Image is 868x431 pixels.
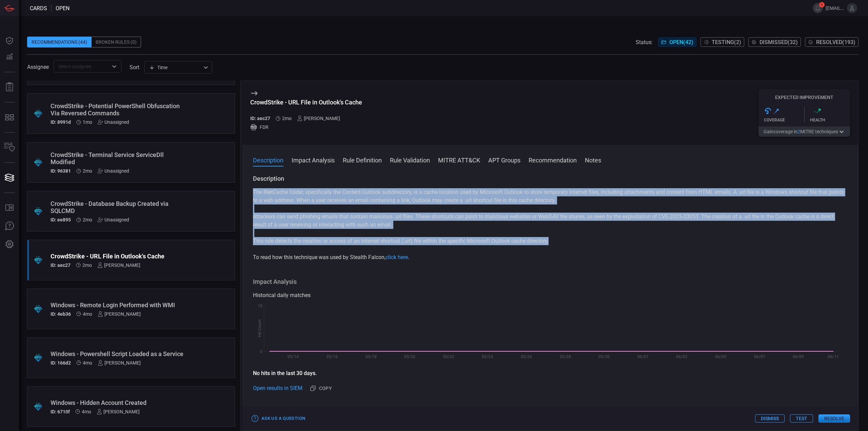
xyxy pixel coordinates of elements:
[366,354,377,359] text: 05/18
[676,354,687,359] text: 06/03
[110,62,119,71] button: Open
[97,262,140,268] div: [PERSON_NAME]
[1,109,18,125] button: MITRE - Detection Posture
[51,217,71,222] h5: ID: ee895
[92,37,141,47] div: Broken Rules (0)
[253,156,283,164] button: Description
[1,49,18,65] button: Detections
[1,236,18,253] button: Preferences
[250,116,270,121] h5: ID: aec27
[98,217,129,222] div: Unassigned
[27,37,92,47] div: Recommendations (44)
[51,301,186,309] div: Windows - Remote Login Performed with WMI
[51,360,71,366] h5: ID: 166d2
[98,360,141,366] div: [PERSON_NAME]
[1,139,18,156] button: Inventory
[253,291,847,299] div: Historical daily matches
[282,116,292,121] span: Jun 15, 2025 1:38 AM
[308,383,335,394] button: Copy
[1,79,18,95] button: Reports
[250,99,362,106] div: CrowdStrike - URL File in Outlook's Cache
[488,156,520,164] button: APT Groups
[755,414,785,423] button: Dismiss
[98,168,129,174] div: Unassigned
[754,354,765,359] text: 06/07
[585,156,601,164] button: Notes
[598,354,610,359] text: 05/30
[297,116,340,121] div: [PERSON_NAME]
[1,200,18,216] button: Rule Catalog
[819,2,825,7] span: 5
[30,5,47,12] span: Cards
[669,39,693,45] span: Open ( 42 )
[83,119,92,125] span: Jun 28, 2025 11:17 PM
[529,156,577,164] button: Recommendation
[793,354,804,359] text: 06/09
[56,62,108,71] input: Select assignee
[98,311,141,317] div: [PERSON_NAME]
[826,5,844,11] span: [EMAIL_ADDRESS][DOMAIN_NAME]
[636,39,653,45] span: Status:
[828,354,839,359] text: 06/11
[715,354,726,359] text: 06/05
[83,360,92,366] span: Apr 06, 2025 12:12 AM
[810,118,850,122] div: Health
[390,156,430,164] button: Rule Validation
[805,37,859,47] button: Resolved(193)
[1,33,18,49] button: Dashboard
[51,200,186,214] div: CrowdStrike - Database Backup Created via SQLCMD
[404,354,415,359] text: 05/20
[260,349,262,354] text: 0
[253,213,847,229] p: Attackers can send phishing emails that contain malicious .url files. These shortcuts can point t...
[790,414,813,423] button: Test
[56,5,70,12] span: open
[253,175,847,183] h3: Description
[51,253,186,260] div: CrowdStrike - URL File in Outlook's Cache
[82,409,91,414] span: Mar 30, 2025 12:32 AM
[327,354,338,359] text: 05/16
[438,156,480,164] button: MITRE ATT&CK
[253,188,847,204] p: The INetCache folder, specifically the Content.Outlook subdirectory, is a cache location used by ...
[51,409,70,414] h5: ID: 6710f
[98,119,129,125] div: Unassigned
[764,118,804,122] div: Coverage
[149,64,201,71] div: Time
[816,39,855,45] span: Resolved ( 193 )
[51,119,71,125] h5: ID: 8991d
[292,156,335,164] button: Impact Analysis
[253,253,847,261] p: To read how this technique was used by Stealth Falcon, .
[521,354,532,359] text: 05/26
[658,37,696,47] button: Open(42)
[288,354,299,359] text: 05/14
[51,350,186,357] div: Windows - Powershell Script Loaded as a Service
[51,262,71,268] h5: ID: aec27
[443,354,454,359] text: 05/22
[253,370,317,376] strong: No hits in the last 30 days.
[82,262,92,268] span: Jun 15, 2025 1:38 AM
[1,218,18,234] button: Ask Us A Question
[797,129,800,134] span: 2
[818,414,850,423] button: Resolve
[97,409,140,414] div: [PERSON_NAME]
[258,303,262,308] text: 10
[253,237,847,245] p: This rule detects the creation or access of an internet shortcut (.url) file within the specific ...
[130,64,139,71] label: sort
[758,126,850,137] button: Gaincoverage in2MITRE techniques
[253,384,302,392] a: Open results in SIEM
[51,151,186,165] div: CrowdStrike - Terminal Service ServiceDll Modified
[257,320,262,337] text: Hit Count
[51,399,186,406] div: Windows - Hidden Account Created
[482,354,493,359] text: 05/24
[51,168,71,174] h5: ID: 96381
[83,217,92,222] span: Jun 15, 2025 1:38 AM
[343,156,382,164] button: Rule Definition
[813,3,823,13] button: 5
[51,102,186,117] div: CrowdStrike - Potential PowerShell Obfuscation Via Reversed Commands
[83,168,92,174] span: Jun 22, 2025 2:38 AM
[758,95,850,100] h5: Expected Improvement
[250,124,362,131] div: FDR
[27,64,49,70] span: Assignee
[748,37,801,47] button: Dismissed(32)
[83,311,92,317] span: Apr 20, 2025 12:23 AM
[51,311,71,317] h5: ID: 4eb36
